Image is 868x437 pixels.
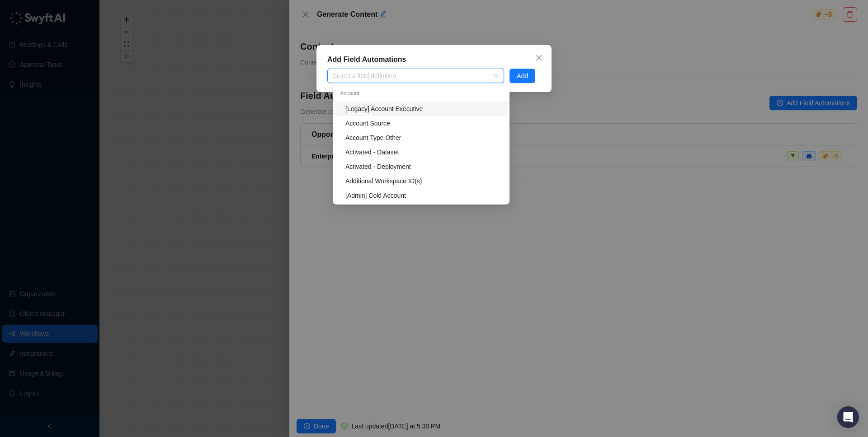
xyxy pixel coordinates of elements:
[335,174,508,188] div: Additional Workspace ID(s)
[345,191,502,200] div: [Admin] Cold Account
[327,54,541,65] div: Add Field Automations
[345,176,502,186] div: Additional Workspace ID(s)
[335,130,508,145] div: Account Type Other
[837,406,859,428] div: Open Intercom Messenger
[535,54,542,61] span: close
[345,147,502,157] div: Activated - Dataset
[532,51,546,65] button: Close
[335,102,508,116] div: [Legacy] Account Executive
[335,159,508,174] div: Activated - Deployment
[335,116,508,130] div: Account Source
[335,188,508,203] div: [Admin] Cold Account
[335,145,508,159] div: Activated - Dataset
[345,104,502,114] div: [Legacy] Account Executive
[517,71,528,81] span: Add
[345,118,502,128] div: Account Source
[345,133,502,143] div: Account Type Other
[335,87,508,102] div: Account
[509,69,535,83] button: Add
[345,162,502,172] div: Activated - Deployment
